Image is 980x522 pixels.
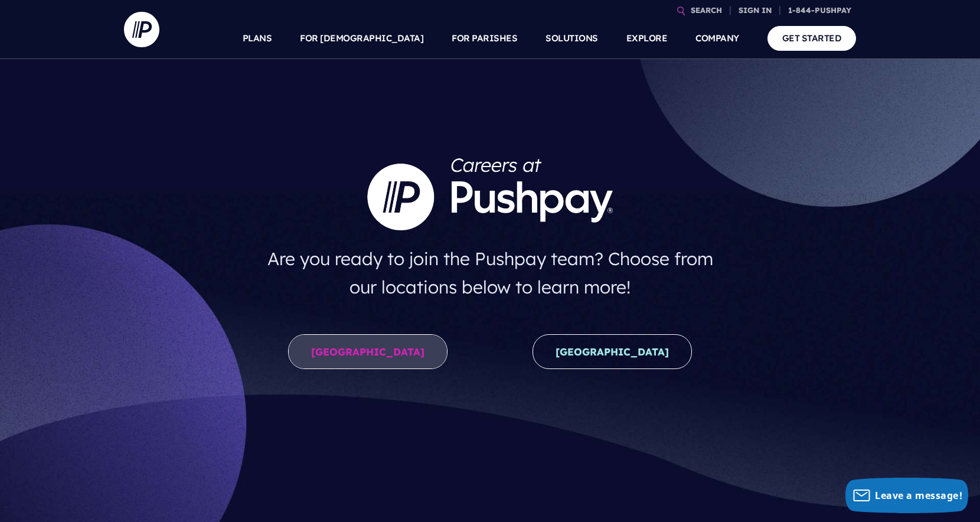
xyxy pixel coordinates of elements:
span: Leave a message! [875,489,962,502]
a: COMPANY [695,18,739,59]
a: PLANS [243,18,272,59]
a: [GEOGRAPHIC_DATA] [288,334,447,369]
a: SOLUTIONS [545,18,598,59]
a: [GEOGRAPHIC_DATA] [533,334,692,369]
h4: Are you ready to join the Pushpay team? Choose from our locations below to learn more! [256,240,725,306]
a: EXPLORE [626,18,668,59]
button: Leave a message! [845,478,968,513]
a: GET STARTED [767,26,857,50]
a: FOR [DEMOGRAPHIC_DATA] [300,18,423,59]
a: FOR PARISHES [452,18,517,59]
